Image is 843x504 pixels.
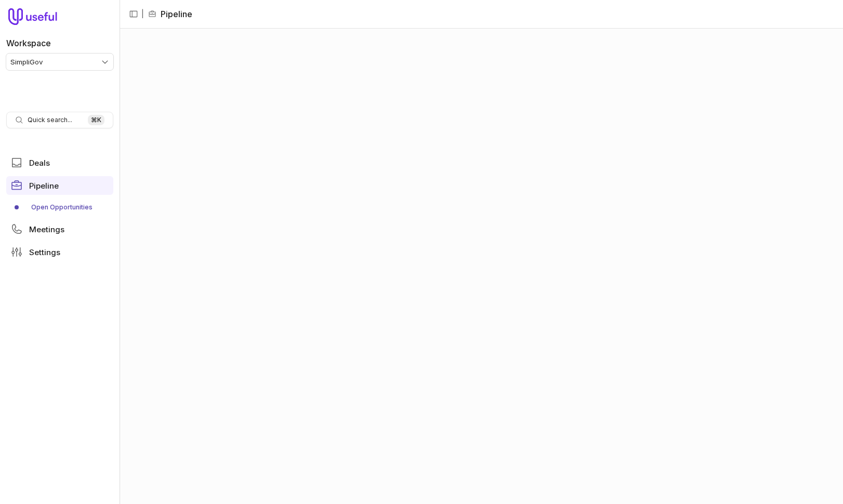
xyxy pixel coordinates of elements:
a: Settings [6,243,113,261]
a: Meetings [6,220,113,238]
button: Collapse sidebar [126,6,141,22]
span: Quick search... [28,116,72,124]
span: Deals [29,159,50,167]
span: Pipeline [29,182,59,190]
div: Pipeline submenu [6,199,113,216]
label: Workspace [6,37,51,49]
a: Pipeline [6,176,113,195]
a: Deals [6,153,113,172]
span: | [141,8,144,20]
li: Pipeline [148,8,192,20]
span: Meetings [29,226,64,233]
span: Settings [29,248,60,256]
a: Open Opportunities [6,199,113,216]
kbd: ⌘ K [88,115,104,125]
